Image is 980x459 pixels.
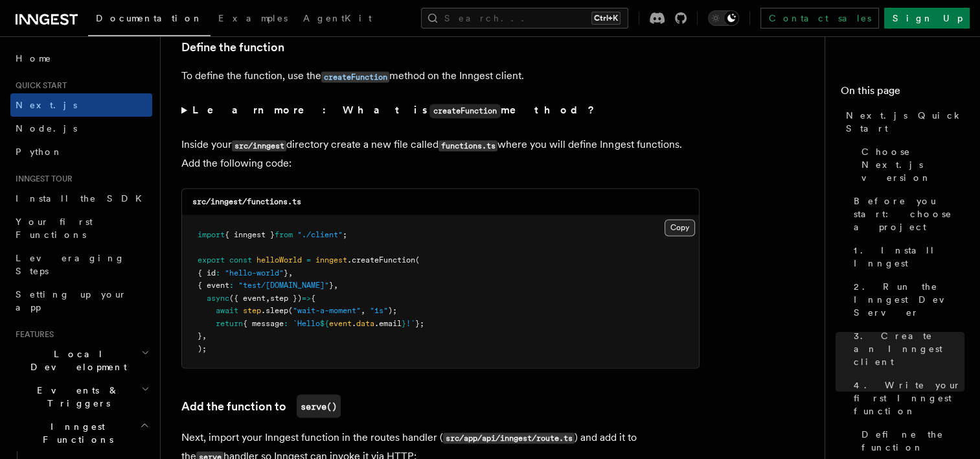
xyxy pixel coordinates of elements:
a: Node.js [10,117,152,140]
span: } [284,268,288,277]
span: ); [198,344,207,353]
span: import [198,230,225,239]
span: "test/[DOMAIN_NAME]" [238,280,329,289]
span: , [288,268,293,277]
span: Home [16,52,52,65]
span: async [207,293,229,302]
a: Home [10,47,152,70]
a: Define the function [181,38,284,56]
span: Local Development [10,347,141,373]
a: 4. Write your first Inngest function [849,373,964,423]
span: ({ event [229,293,266,302]
span: Inngest Functions [10,420,140,446]
span: } [198,331,202,340]
span: 2. Run the Inngest Dev Server [854,280,964,319]
span: await [216,305,238,314]
span: 3. Create an Inngest client [854,329,964,368]
a: Install the SDK [10,187,152,210]
span: Setting up your app [16,289,127,312]
a: Your first Functions [10,210,152,246]
p: To define the function, use the method on the Inngest client. [181,67,700,86]
a: AgentKit [295,4,380,35]
span: Next.js [16,100,77,110]
a: Examples [211,4,295,35]
a: Python [10,140,152,163]
a: 3. Create an Inngest client [849,324,964,373]
span: Examples [218,13,288,23]
span: .createFunction [347,255,415,264]
span: step [243,305,261,314]
a: Contact sales [760,8,879,29]
span: Quick start [10,80,67,91]
span: => [302,293,311,302]
code: createFunction [429,104,501,118]
span: { id [198,268,216,277]
span: Next.js Quick Start [846,109,964,135]
span: AgentKit [303,13,372,23]
span: "1s" [370,305,388,314]
span: Choose Next.js version [861,145,964,184]
a: Setting up your app [10,283,152,319]
span: , [266,293,270,302]
a: Next.js [10,93,152,117]
span: Inngest tour [10,174,73,184]
span: Install the SDK [16,193,150,204]
kbd: Ctrl+K [591,12,621,25]
a: createFunction [321,69,389,82]
span: Python [16,147,63,157]
span: "hello-world" [225,268,284,277]
a: Sign Up [884,8,970,29]
span: return [216,318,243,327]
span: : [229,280,234,289]
span: }; [415,318,424,327]
a: Choose Next.js version [856,140,964,189]
a: 2. Run the Inngest Dev Server [849,275,964,324]
button: Inngest Functions [10,415,152,451]
a: Leveraging Steps [10,246,152,283]
span: Events & Triggers [10,384,141,410]
span: inngest [315,255,347,264]
code: src/inngest [232,140,286,151]
span: Your first Functions [16,217,93,240]
summary: Learn more: What iscreateFunctionmethod? [181,101,700,120]
p: Inside your directory create a new file called where you will define Inngest functions. Add the f... [181,135,700,172]
span: export [198,255,225,264]
code: functions.ts [439,140,497,151]
span: : [216,268,220,277]
span: , [202,331,207,340]
h4: On this page [841,83,964,104]
span: . [352,318,356,327]
a: Before you start: choose a project [849,189,964,239]
span: , [334,280,338,289]
span: ${ [320,318,329,327]
button: Events & Triggers [10,379,152,415]
span: , [361,305,365,314]
span: helloWorld [256,255,302,264]
span: step }) [270,293,302,302]
span: "wait-a-moment" [293,305,361,314]
span: ; [343,230,347,239]
span: { message [243,318,284,327]
span: = [306,255,311,264]
code: createFunction [321,71,389,82]
span: ( [288,305,293,314]
span: ( [415,255,420,264]
span: event [329,318,352,327]
button: Toggle dark mode [708,10,739,26]
span: data [356,318,374,327]
span: .sleep [261,305,288,314]
a: 1. Install Inngest [849,239,964,275]
a: Add the function toserve() [181,394,341,418]
span: { [311,293,315,302]
span: Features [10,329,54,340]
span: "./client" [297,230,343,239]
code: src/app/api/inngest/route.ts [443,432,575,443]
span: const [229,255,252,264]
span: 4. Write your first Inngest function [854,379,964,418]
span: Node.js [16,123,77,134]
code: serve() [297,394,341,418]
span: .email [374,318,402,327]
span: } [329,280,334,289]
span: from [275,230,293,239]
button: Local Development [10,342,152,379]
